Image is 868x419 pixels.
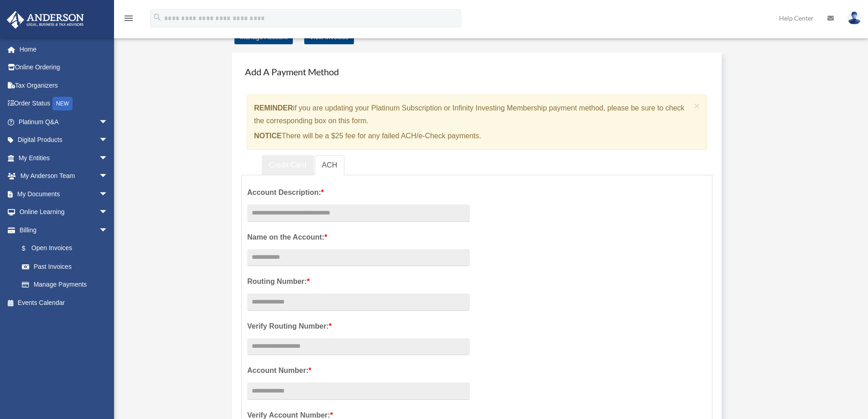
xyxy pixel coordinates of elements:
[694,100,700,111] span: ×
[6,185,122,203] a: My Documentsarrow_drop_down
[99,221,117,240] span: arrow_drop_down
[99,185,117,204] span: arrow_drop_down
[13,257,122,276] a: Past Invoices
[262,155,314,176] a: Credit Card
[247,94,707,150] div: if you are updating your Platinum Subscription or Infinity Investing Membership payment method, p...
[247,186,470,199] label: Account Description:
[694,101,700,110] button: Close
[99,203,117,222] span: arrow_drop_down
[6,203,122,221] a: Online Learningarrow_drop_down
[247,231,470,244] label: Name on the Account:
[6,40,122,58] a: Home
[6,58,122,77] a: Online Ordering
[847,11,861,25] img: User Pic
[6,221,122,239] a: Billingarrow_drop_down
[247,320,470,333] label: Verify Routing Number:
[52,97,73,110] div: NEW
[254,104,293,112] strong: REMINDER
[6,149,122,167] a: My Entitiesarrow_drop_down
[99,131,117,150] span: arrow_drop_down
[247,275,470,288] label: Routing Number:
[6,94,122,113] a: Order StatusNEW
[247,364,470,377] label: Account Number:
[6,76,122,94] a: Tax Organizers
[99,149,117,168] span: arrow_drop_down
[13,239,122,258] a: $Open Invoices
[99,113,117,131] span: arrow_drop_down
[6,167,122,185] a: My Anderson Teamarrow_drop_down
[152,12,162,22] i: search
[254,132,281,140] strong: NOTICE
[254,130,691,142] p: There will be a $25 fee for any failed ACH/e-Check payments.
[6,293,122,312] a: Events Calendar
[27,243,31,254] span: $
[4,11,87,29] img: Anderson Advisors Platinum Portal
[6,131,122,149] a: Digital Productsarrow_drop_down
[123,13,134,24] i: menu
[6,113,122,131] a: Platinum Q&Aarrow_drop_down
[13,276,117,294] a: Manage Payments
[315,155,345,176] a: ACH
[123,16,134,24] a: menu
[241,62,712,82] h4: Add A Payment Method
[99,167,117,186] span: arrow_drop_down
